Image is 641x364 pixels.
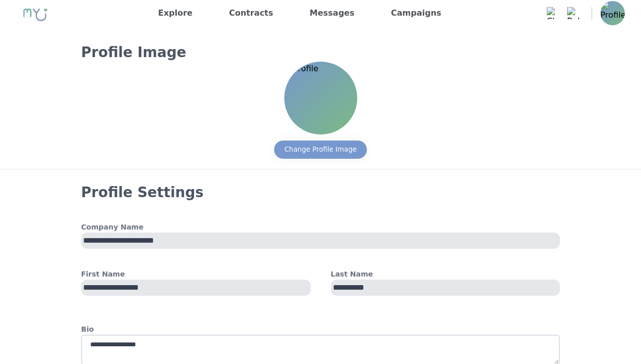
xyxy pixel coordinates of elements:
[547,7,559,19] img: Chat
[81,184,560,202] h3: Profile Settings
[284,145,357,155] div: Change Profile Image
[225,5,277,21] a: Contracts
[81,222,560,233] h4: Company Name
[81,324,560,335] h4: Bio
[81,43,560,62] h3: Profile Image
[387,5,445,21] a: Campaigns
[600,1,625,25] img: Profile
[567,7,579,19] img: Bell
[81,269,311,280] h4: First Name
[285,63,356,133] img: Profile
[154,5,197,21] a: Explore
[274,141,367,159] button: Change Profile Image
[306,5,358,21] a: Messages
[331,269,560,280] h4: Last Name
